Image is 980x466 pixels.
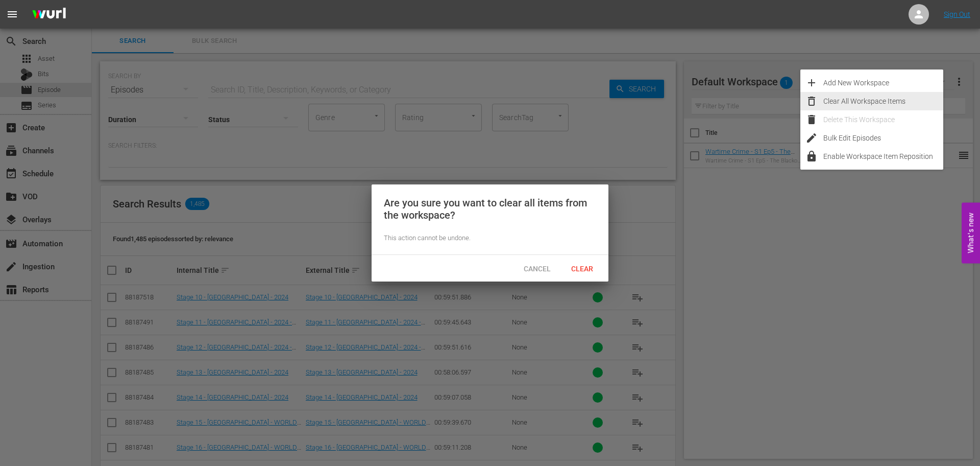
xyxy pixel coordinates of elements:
span: delete [805,113,818,126]
span: Clear [563,265,601,273]
span: edit [805,132,818,144]
span: menu [6,8,18,20]
div: Delete This Workspace [823,110,943,129]
div: Add New Workspace [823,74,943,92]
div: Bulk Edit Episodes [823,129,943,147]
button: Open Feedback Widget [962,203,980,264]
button: Cancel [514,259,559,277]
div: Enable Workspace Item Reposition [823,147,943,166]
a: Sign Out [944,10,970,18]
span: lock [805,150,818,162]
button: Clear [559,259,604,277]
div: This action cannot be undone. [384,234,596,243]
img: ans4CAIJ8jUAAAAAAAAAAAAAAAAAAAAAAAAgQb4GAAAAAAAAAAAAAAAAAAAAAAAAJMjXAAAAAAAAAAAAAAAAAAAAAAAAgAT5G... [24,3,73,27]
div: Are you sure you want to clear all items from the workspace? [384,197,596,221]
div: Clear All Workspace Items [823,92,943,110]
span: Cancel [516,265,559,273]
span: add [805,77,818,89]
